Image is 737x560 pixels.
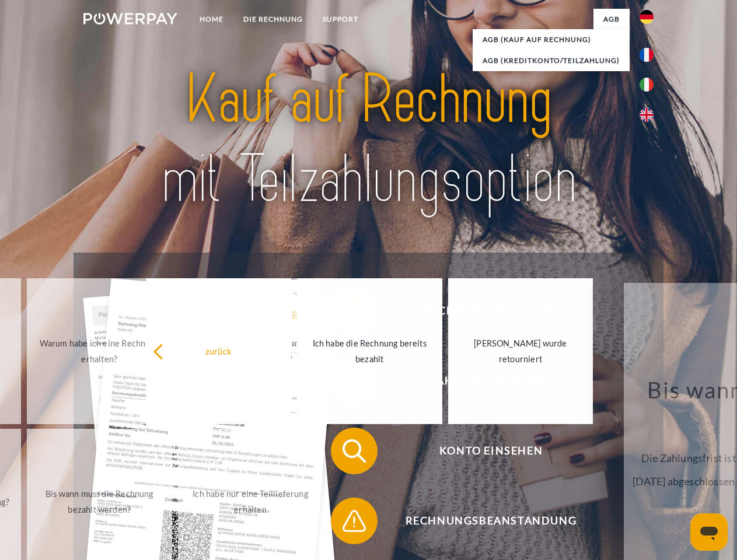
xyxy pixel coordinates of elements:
span: Rechnungsbeanstandung [348,498,634,544]
button: Rechnungsbeanstandung [331,498,634,544]
div: Warum habe ich eine Rechnung erhalten? [34,335,165,367]
img: logo-powerpay-white.svg [83,13,177,24]
div: Bis wann muss die Rechnung bezahlt werden? [34,486,165,517]
a: AGB (Kreditkonto/Teilzahlung) [473,50,630,71]
a: SUPPORT [313,9,368,30]
iframe: Schaltfläche zum Öffnen des Messaging-Fensters [690,513,728,551]
div: [PERSON_NAME] wurde retourniert [455,335,586,367]
div: Ich habe die Rechnung bereits bezahlt [304,335,435,367]
img: it [640,78,654,92]
a: agb [593,9,630,30]
button: Konto einsehen [331,428,634,474]
a: AGB (Kauf auf Rechnung) [473,29,630,50]
img: title-powerpay_de.svg [111,56,626,223]
div: zurück [153,343,284,359]
img: de [640,10,654,24]
a: DIE RECHNUNG [233,9,313,30]
div: Ich habe nur eine Teillieferung erhalten [185,486,316,517]
img: en [640,108,654,122]
img: fr [640,48,654,62]
img: qb_warning.svg [340,506,369,535]
a: Home [190,9,233,30]
span: Konto einsehen [348,428,634,474]
img: qb_search.svg [340,436,369,466]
